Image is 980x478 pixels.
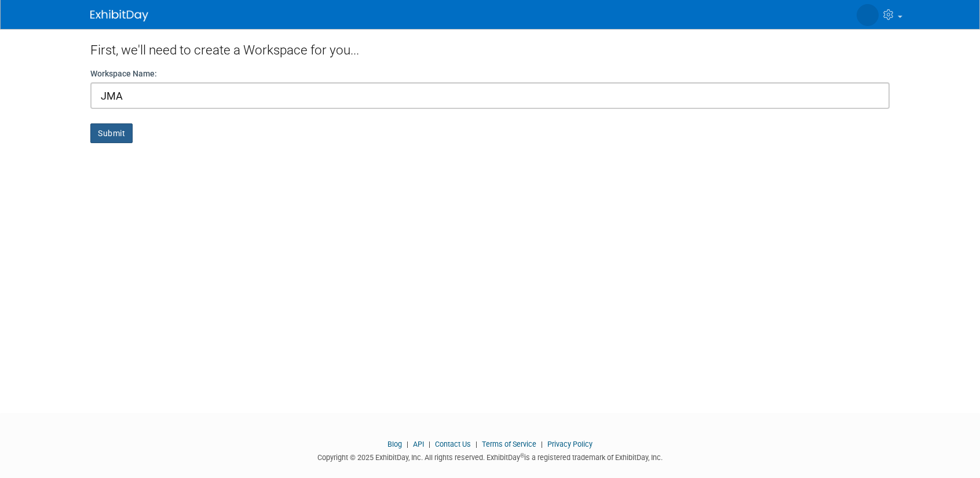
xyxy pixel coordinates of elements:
img: ExhibitDay [90,10,148,21]
span: | [538,440,546,448]
button: Submit [90,123,133,143]
sup: ® [520,453,524,459]
label: Workspace Name: [90,68,157,79]
a: Contact Us [435,440,471,448]
div: First, we'll need to create a Workspace for you... [90,29,890,68]
a: Blog [387,440,402,448]
a: Privacy Policy [547,440,593,448]
img: Jacob Rodriguez [857,4,879,26]
span: | [404,440,411,448]
input: Name of your organization [90,82,890,109]
span: | [473,440,480,448]
a: Terms of Service [482,440,536,448]
span: | [426,440,433,448]
a: API [413,440,424,448]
